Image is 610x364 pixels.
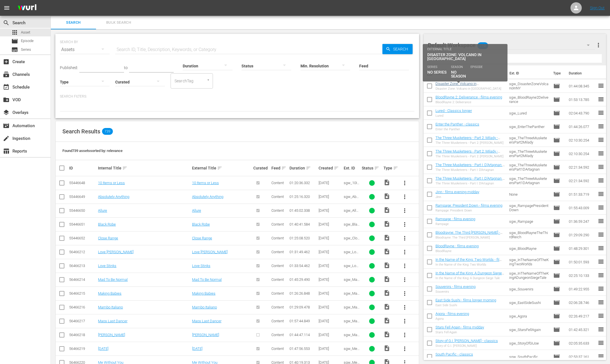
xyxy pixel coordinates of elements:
span: sort [393,166,398,171]
td: sgw_StarsFellAgain [507,323,551,336]
span: Video [384,317,390,324]
span: sort [374,166,379,171]
div: External Title [192,165,252,171]
td: 01:55:43.009 [567,201,598,215]
span: Series [11,46,18,53]
span: reorder [598,164,604,170]
td: 02:10:30.254 [567,133,598,147]
div: 55446652 [69,236,96,240]
a: 10 Items or Less [98,181,125,185]
a: Bloodrayne: The Third [PERSON_NAME] - films evening [435,230,502,239]
div: 01:29:09.478 [289,305,317,309]
span: Content [271,333,284,337]
div: 56466218 [69,333,96,337]
span: sgw_10ItemsorLess [344,181,359,193]
a: Agora - films evening [435,312,469,316]
a: Allure [98,208,107,213]
span: Video [384,248,390,255]
button: more_vert [398,176,411,190]
a: Mambo Italiano [98,305,123,309]
td: sgw_StoryOfGIJoe [507,336,551,350]
td: sgw_InTheNameOfTheKingTwoWorlds [507,255,551,269]
div: [DATE] [319,333,342,337]
span: Channels [3,71,10,78]
div: [DATE] [319,305,342,309]
button: more_vert [398,328,411,342]
span: reorder [598,150,604,157]
div: 55446648 [69,181,96,185]
span: reorder [598,218,604,224]
span: VOD [3,96,10,103]
div: 56466216 [69,305,96,309]
span: reorder [598,312,604,319]
a: BloodRayne 2: Deliverance - films evening [435,95,502,99]
div: Duration [289,165,317,171]
span: 739 [102,128,113,135]
td: 02:10:30.254 [567,147,598,160]
span: Episode [553,218,560,225]
span: Content [271,319,284,323]
div: Stars Fell Again [435,330,484,334]
a: [PERSON_NAME] [98,333,125,337]
div: Souvenirs [435,290,476,294]
div: The Three Musketeers - Part 2: [PERSON_NAME] [435,141,505,145]
a: Love [PERSON_NAME] [192,250,228,254]
span: Search Results [62,128,100,135]
a: Rampage: President Down - films evening [435,203,502,208]
div: 01:44:47.114 [289,333,317,337]
div: Lured [435,114,472,118]
div: Assets [60,42,110,58]
td: 02:21:34.592 [567,160,598,174]
button: Open [206,77,211,83]
a: South Pacific - classics [435,352,473,356]
span: Content [271,305,284,309]
td: 01:44:26.077 [567,120,598,133]
div: Agora [435,317,469,321]
td: sgw_EnterThePanther [507,120,551,133]
span: Schedule [3,84,10,91]
a: Love Stinks [192,264,210,268]
td: 01:44:08.345 [567,79,598,93]
span: sort [334,166,339,171]
td: 02:26:49.217 [567,309,598,323]
div: Internal Title [98,165,190,171]
span: Asset [11,29,18,36]
span: Episode [553,259,560,265]
a: The Three Musketeers - Part I: D'Artagnan - films evening [435,176,505,185]
a: Black Robe [192,222,210,226]
a: Rampage - films evening [435,217,475,221]
a: Maos Last Dancer [192,319,221,323]
td: 01:49:22.955 [567,282,598,296]
span: Automation [3,122,10,129]
span: Video [384,303,390,310]
span: sort [122,166,127,171]
div: 55446650 [69,208,96,213]
span: Episode [553,299,560,306]
td: sgw_TheThreeMusketeersPart1DArtagnan [507,160,551,174]
span: Episode [553,204,560,211]
div: 01:25:08.520 [289,236,317,240]
span: more_vert [401,221,408,228]
div: 01:33:54.462 [289,264,317,268]
td: sgw_Rampage [507,215,551,228]
span: more_vert [401,276,408,283]
span: reorder [598,258,604,265]
span: Ingestion [3,135,10,142]
span: Video [384,276,390,283]
span: Content [271,222,284,226]
div: 01:57:44.849 [289,319,317,323]
div: Rampage [435,222,475,226]
a: BloodRayne - films evening [435,244,479,248]
a: Disaster Zone: Volcano in [GEOGRAPHIC_DATA] [435,81,479,90]
span: reorder [598,245,604,252]
a: Souvenirs - films evening [435,284,476,289]
span: reorder [598,136,604,143]
td: sgw_BloodRayneTheThirdReich [507,228,551,242]
a: Story of G.I. [PERSON_NAME] - classics [435,339,498,343]
button: more_vert [398,273,411,286]
div: Type [384,165,396,171]
span: Video [384,179,390,186]
a: Making Babies [192,291,215,295]
span: Episode [553,83,560,89]
div: 01:25:16.320 [289,195,317,199]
